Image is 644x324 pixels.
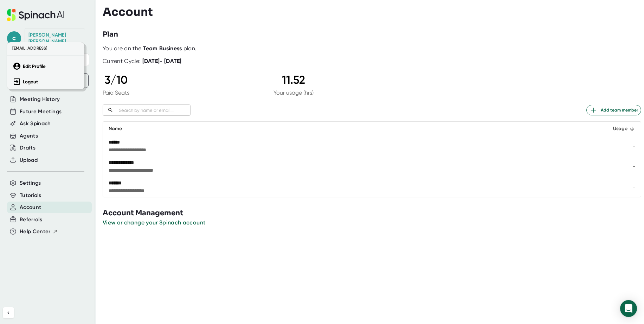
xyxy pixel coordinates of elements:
b: Logout [23,79,38,85]
div: Open Intercom Messenger [620,300,637,317]
button: Edit Profile [11,60,80,72]
b: Edit Profile [23,63,46,69]
button: Logout [11,76,80,88]
span: [EMAIL_ADDRESS] [11,44,49,52]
